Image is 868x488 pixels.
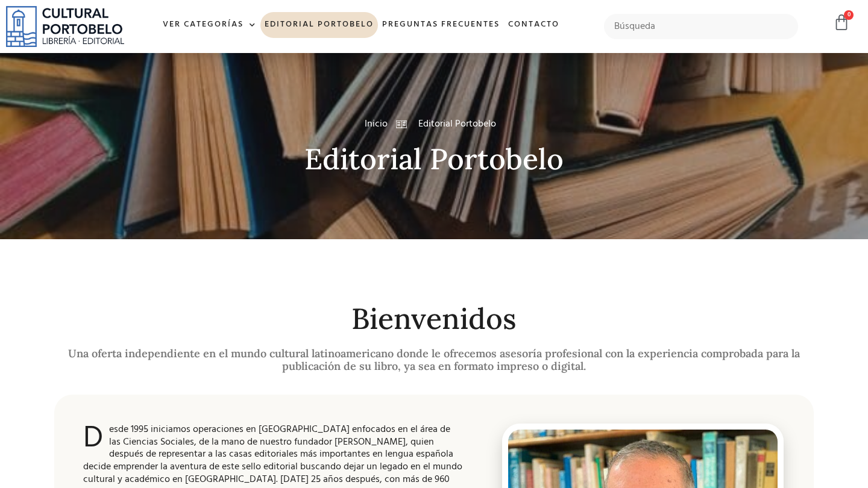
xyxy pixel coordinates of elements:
[260,12,378,38] a: Editorial Portobelo
[159,12,260,38] a: Ver Categorías
[365,117,388,131] a: Inicio
[83,424,103,454] span: D
[54,347,814,373] h2: Una oferta independiente en el mundo cultural latinoamericano donde le ofrecemos asesoría profesi...
[504,12,564,38] a: Contacto
[54,143,814,175] h2: Editorial Portobelo
[415,117,496,131] span: Editorial Portobelo
[378,12,504,38] a: Preguntas frecuentes
[833,14,850,31] a: 0
[844,10,854,20] span: 0
[604,14,799,39] input: Búsqueda
[54,303,814,335] h2: Bienvenidos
